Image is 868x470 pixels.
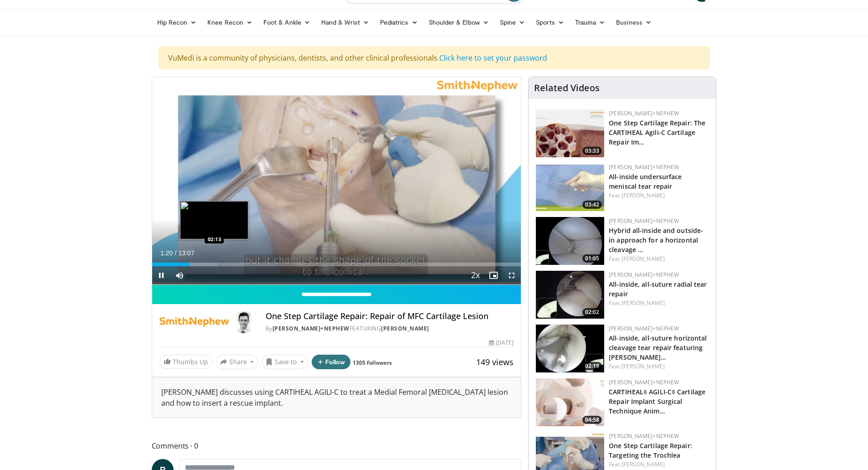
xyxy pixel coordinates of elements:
a: [PERSON_NAME] [621,460,665,468]
div: VuMedi is a community of physicians, dentists, and other clinical professionals. [159,46,710,69]
a: Thumbs Up [159,355,212,369]
div: Feat. [609,362,709,371]
a: Foot & Ankle [258,13,316,31]
span: 03:42 [582,201,602,209]
span: 02:02 [582,308,602,316]
img: Avatar [233,311,255,333]
a: [PERSON_NAME] [381,325,429,332]
span: 13:07 [178,249,194,257]
button: Fullscreen [503,266,521,284]
a: [PERSON_NAME] [621,255,665,263]
a: Click here to set your password [439,53,547,63]
a: Hand & Wrist [316,13,375,31]
div: Feat. [609,255,709,263]
a: 03:33 [536,109,604,157]
a: [PERSON_NAME]+Nephew [609,378,679,386]
span: 04:58 [582,416,602,424]
a: 03:42 [536,163,604,211]
a: All-inside, all-suture radial tear repair [609,280,707,298]
a: [PERSON_NAME] [621,299,665,307]
button: Share [216,355,258,369]
button: Save to [262,355,308,369]
button: Playback Rate [466,266,484,284]
span: 02:19 [582,362,602,370]
h4: One Step Cartilage Repair: Repair of MFC Cartilage Lesion [266,311,514,321]
span: 01:05 [582,254,602,263]
a: 02:19 [536,325,604,372]
img: image.jpeg [180,201,248,239]
a: [PERSON_NAME]+Nephew [609,432,679,440]
img: 0d5ae7a0-0009-4902-af95-81e215730076.150x105_q85_crop-smart_upscale.jpg [536,271,604,319]
a: Knee Recon [202,13,258,31]
a: [PERSON_NAME]+Nephew [609,217,679,225]
a: [PERSON_NAME]+Nephew [609,271,679,279]
span: 1:20 [160,249,173,257]
span: 03:33 [582,147,602,155]
a: Hybrid all-inside and outside-in approach for a horizontal cleavage … [609,226,703,254]
button: Mute [170,266,189,284]
span: 149 views [476,356,514,367]
img: 364c13b8-bf65-400b-a941-5a4a9c158216.150x105_q85_crop-smart_upscale.jpg [536,217,604,265]
a: 1305 followers [353,359,392,367]
a: 02:02 [536,271,604,319]
a: All-inside undersurface meniscal tear repair [609,172,682,191]
a: Shoulder & Elbow [423,13,494,31]
img: 173c071b-399e-4fbc-8156-5fdd8d6e2d0e.150x105_q85_crop-smart_upscale.jpg [536,325,604,372]
a: [PERSON_NAME] [621,362,665,370]
a: Business [611,13,657,31]
a: CARTIHEAL◊ AGILI-C◊ Cartilage Repair Implant Surgical Technique Anim… [609,387,705,415]
div: Feat. [609,191,709,200]
button: Pause [152,266,170,284]
a: One Step Cartilage Repair: Targeting the Trochlea [609,441,692,460]
img: 781f413f-8da4-4df1-9ef9-bed9c2d6503b.150x105_q85_crop-smart_upscale.jpg [536,109,604,157]
a: [PERSON_NAME] [621,191,665,199]
a: One Step Cartilage Repair: The CARTIHEAL Agili-C Cartilage Repair Im… [609,119,705,146]
div: Feat. [609,460,709,469]
a: 04:58 [536,378,604,426]
a: Spine [494,13,530,31]
a: Sports [530,13,570,31]
span: Comments 0 [152,440,522,452]
a: Trauma [570,13,611,31]
a: [PERSON_NAME]+Nephew [609,109,679,117]
a: Pediatrics [375,13,423,31]
button: Follow [312,355,351,369]
img: 0d962de6-6f40-43c7-a91b-351674d85659.150x105_q85_crop-smart_upscale.jpg [536,378,604,426]
a: All-inside, all-suture horizontal cleavage tear repair featuring [PERSON_NAME]… [609,334,707,362]
a: [PERSON_NAME]+Nephew [609,325,679,332]
button: Enable picture-in-picture mode [484,266,503,284]
div: Progress Bar [152,263,521,266]
div: [DATE] [489,339,514,347]
img: Smith+Nephew [159,311,229,333]
a: 01:05 [536,217,604,265]
a: [PERSON_NAME]+Nephew [609,163,679,171]
span: / [175,249,177,257]
h4: Related Videos [534,83,600,93]
img: 02c34c8e-0ce7-40b9-85e3-cdd59c0970f9.150x105_q85_crop-smart_upscale.jpg [536,163,604,211]
div: [PERSON_NAME] discusses using CARTIHEAL AGILI-C to treat a Medial Femoral [MEDICAL_DATA] lesion a... [152,377,521,418]
div: By FEATURING [266,325,514,333]
div: Feat. [609,299,709,307]
a: Hip Recon [152,13,202,31]
a: [PERSON_NAME]+Nephew [272,325,349,332]
video-js: Video Player [152,77,521,285]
